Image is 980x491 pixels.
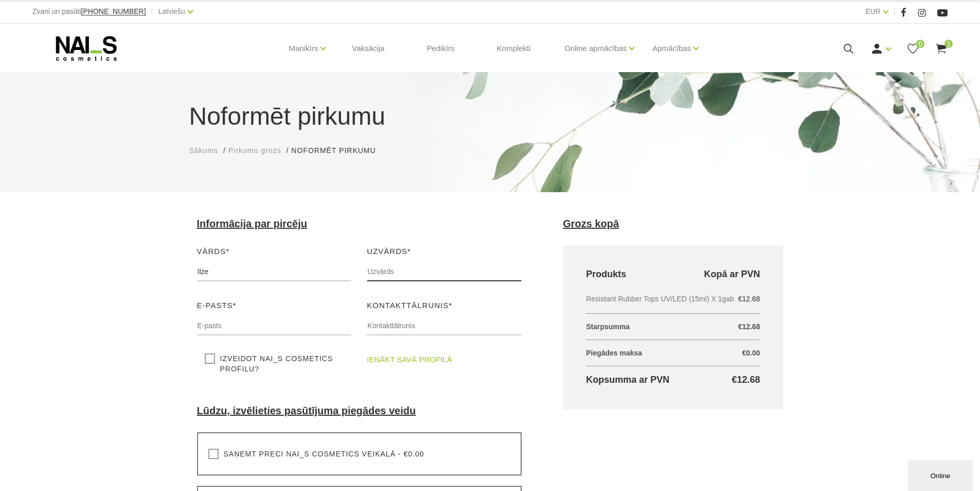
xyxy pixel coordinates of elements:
input: Kontakttālrunis [367,316,522,335]
span: | [151,5,153,18]
h4: Grozs kopā [563,218,783,230]
a: Komplekti [489,24,539,73]
span: Pirkumu grozs [228,146,281,155]
a: Manikīrs [289,28,318,69]
span: [PHONE_NUMBER] [81,7,146,15]
h4: Produkts [586,268,760,280]
p: Starpsumma [586,314,760,340]
span: 12.68 [742,319,760,334]
span: € [732,374,737,386]
iframe: chat widget [908,458,975,491]
label: Saņemt preci NAI_S cosmetics veikalā - €0.00 [208,449,424,459]
span: €12.68 [738,293,760,305]
a: Apmācības [652,28,691,69]
input: E-pasts [197,316,352,335]
h4: Kopsumma ar PVN [586,374,760,386]
label: Kontakttālrunis* [367,299,452,312]
a: EUR [865,5,881,18]
a: Pedikīrs [418,24,462,73]
label: Izveidot NAI_S cosmetics profilu? [205,353,344,374]
label: Uzvārds* [367,245,411,258]
a: Pirkumu grozs [228,145,281,156]
span: Sākums [189,146,219,155]
span: | [894,5,896,18]
div: Zvani un pasūti [32,5,146,18]
span: 12.68 [737,374,760,386]
p: Piegādes maksa [586,340,760,366]
span: 0 [916,40,924,48]
span: Kopā ar PVN [704,268,760,280]
span: € [742,345,746,361]
input: Vārds [197,262,352,281]
a: Sākums [189,145,219,156]
span: 1 [945,40,953,48]
a: [PHONE_NUMBER] [81,8,146,15]
h4: Informācija par pircēju [197,218,522,230]
a: ienākt savā profilā [367,353,452,366]
a: Online apmācības [564,28,627,69]
h4: Lūdzu, izvēlieties pasūtījuma piegādes veidu [197,405,522,417]
input: Uzvārds [367,262,522,281]
li: Noformēt pirkumu [291,145,386,156]
span: 0.00 [746,345,760,361]
a: Vaksācija [344,24,393,73]
a: 1 [935,42,948,55]
label: Vārds* [197,245,230,258]
a: 0 [906,42,919,55]
label: E-pasts* [197,299,237,312]
li: Resistant Rubber Tops UV/LED (15ml) X 1gab [586,293,760,305]
h1: Noformēt pirkumu [189,98,791,135]
span: € [738,319,742,334]
a: Latviešu [158,5,185,18]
